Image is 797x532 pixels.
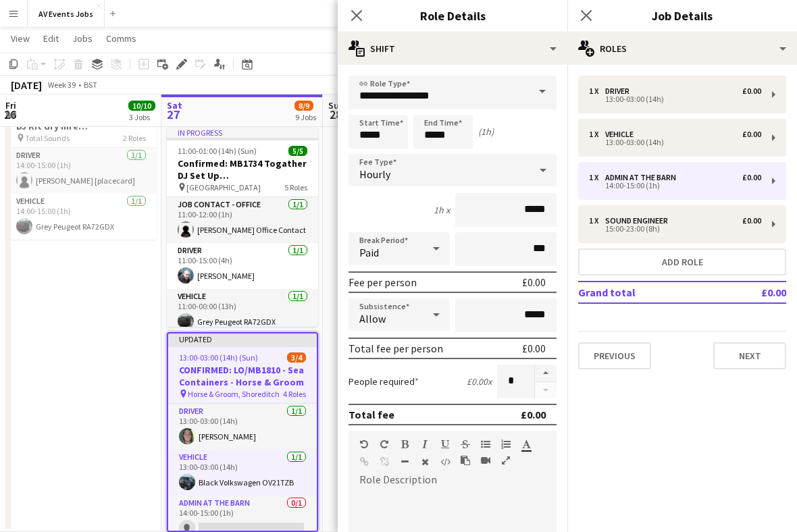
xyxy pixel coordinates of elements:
button: Underline [440,439,450,450]
div: Total fee [349,408,394,421]
span: Sun [328,99,344,111]
div: £0.00 [522,342,546,355]
span: Horse & Groom, Shoreditch [188,389,280,399]
span: Allow [359,312,386,325]
div: £0.00 x [467,375,492,388]
span: Fri [5,99,16,111]
button: Increase [535,365,557,382]
div: £0.00 [742,86,761,96]
app-job-card: Updated13:00-03:00 (14h) (Sun)3/4CONFIRMED: LO/MB1810 - Sea Containers - Horse & Groom Horse & Gr... [167,332,318,532]
a: View [5,30,35,47]
div: Fee per person [349,275,417,289]
button: Previous [578,342,651,369]
app-card-role: Vehicle1/111:00-00:00 (13h)Grey Peugeot RA72GDX [167,289,318,335]
div: Vehicle [605,130,639,139]
a: Edit [38,30,64,47]
h3: CONFIRMED: LO/MB1810 - Sea Containers - Horse & Groom [168,364,317,388]
span: Total Sounds [25,133,70,143]
span: View [11,32,30,45]
div: Roles [567,32,797,65]
div: 1 x [589,173,605,182]
div: 3 Jobs [129,112,155,122]
div: Shift [338,32,567,65]
button: Next [713,342,786,369]
button: Undo [359,439,369,450]
button: Italic [420,439,430,450]
span: 3/4 [287,352,306,363]
div: 15:00-23:00 (8h) [589,225,761,232]
button: Bold [400,439,409,450]
button: HTML Code [440,456,450,467]
button: Paste as plain text [461,455,470,466]
app-card-role: Vehicle1/113:00-03:00 (14h)Black Volkswagen OV21TZB [168,450,317,496]
span: 5/5 [288,146,307,156]
app-card-role: Driver1/111:00-15:00 (4h)[PERSON_NAME] [167,243,318,289]
div: 13:00-03:00 (14h) [589,96,761,103]
span: 26 [3,107,16,122]
a: Jobs [67,30,98,47]
button: Horizontal Line [400,456,409,467]
div: Total fee per person [349,342,443,355]
div: 9 Jobs [295,112,316,122]
span: 11:00-01:00 (14h) (Sun) [178,146,257,156]
div: (1h) [478,126,494,138]
div: £0.00 [521,408,546,421]
span: 8/9 [294,101,313,111]
app-card-role: Driver1/113:00-03:00 (14h)[PERSON_NAME] [168,404,317,450]
span: Jobs [72,32,93,45]
span: 10/10 [128,101,155,111]
app-card-role: Vehicle1/114:00-15:00 (1h)Grey Peugeot RA72GDX [5,194,157,240]
div: 1 x [589,216,605,225]
div: £0.00 [742,216,761,225]
td: Grand total [578,282,722,303]
div: £0.00 [522,275,546,289]
h3: Role Details [338,7,567,24]
button: Insert video [481,455,490,466]
div: 14:00-15:00 (1h) [589,182,761,189]
div: Updated [168,334,317,344]
span: Edit [43,32,59,45]
app-job-card: In progress11:00-01:00 (14h) (Sun)5/5Confirmed: MB1734 Togather DJ Set Up [GEOGRAPHIC_DATA] [GEOG... [167,127,318,327]
div: Sound Engineer [605,216,673,225]
div: 1 x [589,130,605,139]
button: Add role [578,248,786,275]
div: Driver [605,86,635,96]
button: Clear Formatting [420,456,430,467]
span: 5 Roles [284,182,307,192]
div: 1h x [434,204,450,216]
label: People required [349,375,419,388]
div: In progress [167,127,318,138]
div: 1 x [589,86,605,96]
td: £0.00 [722,282,786,303]
span: [GEOGRAPHIC_DATA] [186,182,261,192]
span: Sat [167,99,182,111]
span: Paid [359,246,379,259]
div: £0.00 [742,173,761,182]
span: Comms [106,32,136,45]
button: Fullscreen [501,455,511,466]
button: Unordered List [481,439,490,450]
app-card-role: Job contact - Office1/111:00-12:00 (1h)[PERSON_NAME] Office Contact [167,197,318,243]
h3: Job Details [567,7,797,24]
span: 2 Roles [123,133,146,143]
app-job-card: 14:00-15:00 (1h)2/2COLLECTION: Totals Sounds DJ Kit dry hire ([PERSON_NAME] to do on his way back... [5,88,157,240]
span: Week 39 [45,80,78,90]
button: Ordered List [501,439,511,450]
span: 28 [326,107,344,122]
div: Admin at the Barn [605,173,682,182]
button: Text Color [521,439,531,450]
button: Redo [380,439,389,450]
button: Strikethrough [461,439,470,450]
span: 13:00-03:00 (14h) (Sun) [179,352,258,363]
div: BST [84,80,97,90]
button: AV Events Jobs [28,1,105,27]
span: 4 Roles [283,389,306,399]
h3: Confirmed: MB1734 Togather DJ Set Up [GEOGRAPHIC_DATA] [167,157,318,182]
div: £0.00 [742,130,761,139]
div: 13:00-03:00 (14h) [589,139,761,146]
span: Hourly [359,167,390,181]
span: 27 [165,107,182,122]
